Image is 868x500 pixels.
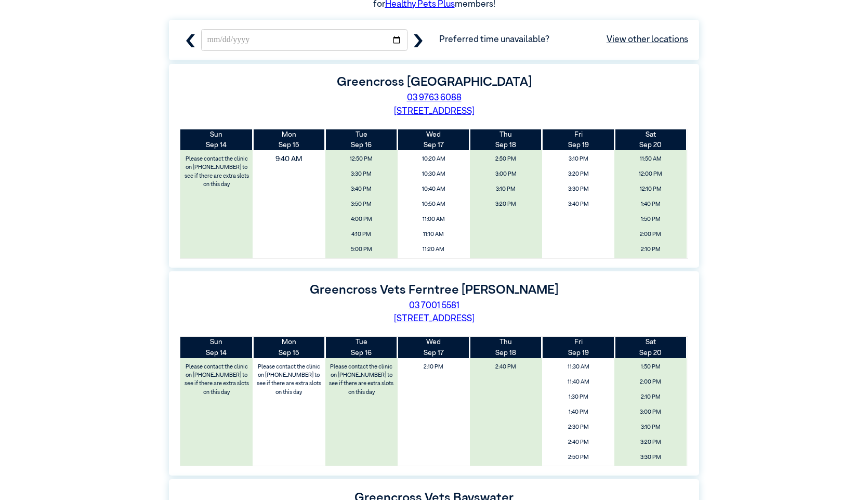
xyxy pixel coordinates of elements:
label: Greencross [GEOGRAPHIC_DATA] [337,76,532,88]
span: 3:10 PM [617,421,683,434]
span: Preferred time unavailable? [439,33,688,47]
span: 9:40 AM [246,151,332,167]
span: 2:10 PM [401,360,467,373]
a: 03 7001 5581 [409,301,459,310]
a: [STREET_ADDRESS] [394,107,475,116]
span: 2:00 PM [617,228,683,241]
span: 2:10 PM [617,390,683,403]
span: 3:00 PM [617,406,683,419]
span: 4:10 PM [328,228,394,241]
span: 3:30 PM [328,168,394,181]
span: 2:00 PM [617,375,683,388]
span: 1:50 PM [617,360,683,373]
span: 1:30 PM [545,390,611,403]
span: 5:00 PM [328,243,394,256]
th: Sep 20 [614,129,687,151]
span: 10:50 AM [401,198,467,211]
a: View other locations [607,33,688,47]
label: Please contact the clinic on [PHONE_NUMBER] to see if there are extra slots on this day [181,153,252,191]
span: 3:20 PM [617,436,683,449]
th: Sep 19 [542,129,614,151]
label: Greencross Vets Ferntree [PERSON_NAME] [310,284,558,296]
span: 3:40 PM [328,183,394,196]
span: 12:00 PM [617,168,683,181]
span: 3:40 PM [545,198,611,211]
span: 2:40 PM [545,436,611,449]
label: Please contact the clinic on [PHONE_NUMBER] to see if there are extra slots on this day [326,360,397,399]
span: 3:50 PM [328,198,394,211]
span: 10:20 AM [401,153,467,166]
span: 2:30 PM [545,421,611,434]
span: 11:00 AM [401,213,467,226]
span: 2:40 PM [473,360,539,373]
span: 3:00 PM [473,168,539,181]
span: 10:30 AM [401,168,467,181]
a: 03 9763 6088 [407,94,462,102]
span: 11:30 AM [545,360,611,373]
th: Sep 18 [470,129,542,151]
span: 2:50 PM [545,451,611,464]
span: 2:50 PM [473,153,539,166]
a: [STREET_ADDRESS] [394,314,475,323]
span: 11:20 AM [401,243,467,256]
th: Sep 17 [398,129,470,151]
th: Sep 19 [542,337,614,358]
span: 11:10 AM [401,228,467,241]
span: 1:50 PM [617,213,683,226]
span: 12:50 PM [328,153,394,166]
label: Please contact the clinic on [PHONE_NUMBER] to see if there are extra slots on this day [254,360,324,399]
span: 12:10 PM [617,183,683,196]
span: 3:20 PM [545,168,611,181]
span: 3:10 PM [545,153,611,166]
th: Sep 15 [253,337,325,358]
span: 3:30 PM [545,183,611,196]
th: Sep 17 [398,337,470,358]
th: Sep 14 [180,337,253,358]
span: 3:30 PM [617,451,683,464]
th: Sep 16 [325,129,398,151]
span: 3:10 PM [473,183,539,196]
th: Sep 15 [253,129,325,151]
th: Sep 14 [180,129,253,151]
span: 11:40 AM [545,375,611,388]
span: 10:40 AM [401,183,467,196]
span: 4:00 PM [328,213,394,226]
label: Please contact the clinic on [PHONE_NUMBER] to see if there are extra slots on this day [181,360,252,399]
th: Sep 18 [470,337,542,358]
span: 2:10 PM [617,243,683,256]
span: 1:40 PM [545,406,611,419]
th: Sep 20 [614,337,687,358]
span: 1:40 PM [617,198,683,211]
span: 3:20 PM [473,198,539,211]
th: Sep 16 [325,337,398,358]
span: 11:50 AM [617,153,683,166]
